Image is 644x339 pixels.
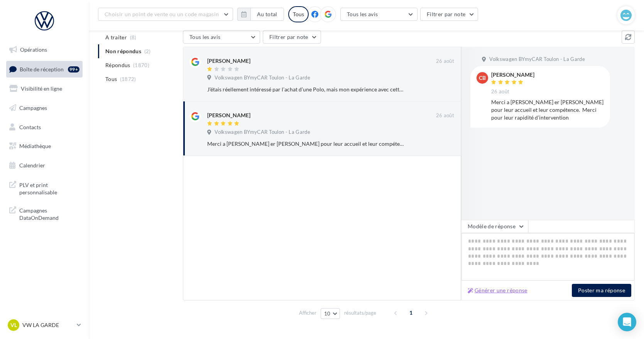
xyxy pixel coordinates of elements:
[130,34,137,40] span: (8)
[10,321,17,329] span: VL
[5,138,84,154] a: Médiathèque
[491,98,604,121] div: Merci a [PERSON_NAME] er [PERSON_NAME] pour leur accueil et leur compétence. Merci pour leur rapi...
[19,180,79,196] span: PLV et print personnalisable
[491,88,509,95] span: 26 août
[461,220,528,233] button: Modèle de réponse
[133,62,149,68] span: (1870)
[347,11,378,17] span: Tous les avis
[489,56,585,63] span: Volkswagen BYmyCAR Toulon - La Garde
[6,318,83,332] a: VL VW LA GARDE
[5,61,84,78] a: Boîte de réception99+
[288,6,309,22] div: Tous
[215,129,310,136] span: Volkswagen BYmyCAR Toulon - La Garde
[20,46,47,53] span: Opérations
[5,177,84,199] a: PLV et print personnalisable
[5,81,84,97] a: Visibilité en ligne
[321,308,340,319] button: 10
[19,205,79,222] span: Campagnes DataOnDemand
[324,310,331,317] span: 10
[22,321,74,329] p: VW LA GARDE
[5,119,84,135] a: Contacts
[105,61,130,69] span: Répondus
[491,72,534,78] div: [PERSON_NAME]
[5,202,84,225] a: Campagnes DataOnDemand
[105,34,127,41] span: A traiter
[19,143,51,149] span: Médiathèque
[263,30,321,44] button: Filtrer par note
[207,111,250,119] div: [PERSON_NAME]
[250,8,284,21] button: Au total
[207,57,250,65] div: [PERSON_NAME]
[19,123,41,130] span: Contacts
[215,74,310,81] span: Volkswagen BYmyCAR Toulon - La Garde
[618,313,636,331] div: Open Intercom Messenger
[68,66,79,73] div: 99+
[479,74,486,82] span: CB
[344,309,376,317] span: résultats/page
[20,66,64,72] span: Boîte de réception
[21,85,62,92] span: Visibilité en ligne
[572,284,631,297] button: Poster ma réponse
[19,162,45,169] span: Calendrier
[183,30,260,44] button: Tous les avis
[189,34,221,40] span: Tous les avis
[120,76,136,82] span: (1872)
[98,8,233,21] button: Choisir un point de vente ou un code magasin
[19,105,47,111] span: Campagnes
[207,140,404,148] div: Merci a [PERSON_NAME] er [PERSON_NAME] pour leur accueil et leur compétence. Merci pour leur rapi...
[105,75,117,83] span: Tous
[105,11,219,17] span: Choisir un point de vente ou un code magasin
[340,8,418,21] button: Tous les avis
[436,58,454,65] span: 26 août
[5,42,84,58] a: Opérations
[237,8,284,21] button: Au total
[5,100,84,116] a: Campagnes
[436,112,454,119] span: 26 août
[299,309,316,317] span: Afficher
[405,307,417,319] span: 1
[420,8,478,21] button: Filtrer par note
[207,86,404,93] div: J’étais réellement intéressé par l’achat d’une Polo, mais mon expérience avec cette entreprise a ...
[465,286,531,295] button: Générer une réponse
[5,157,84,174] a: Calendrier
